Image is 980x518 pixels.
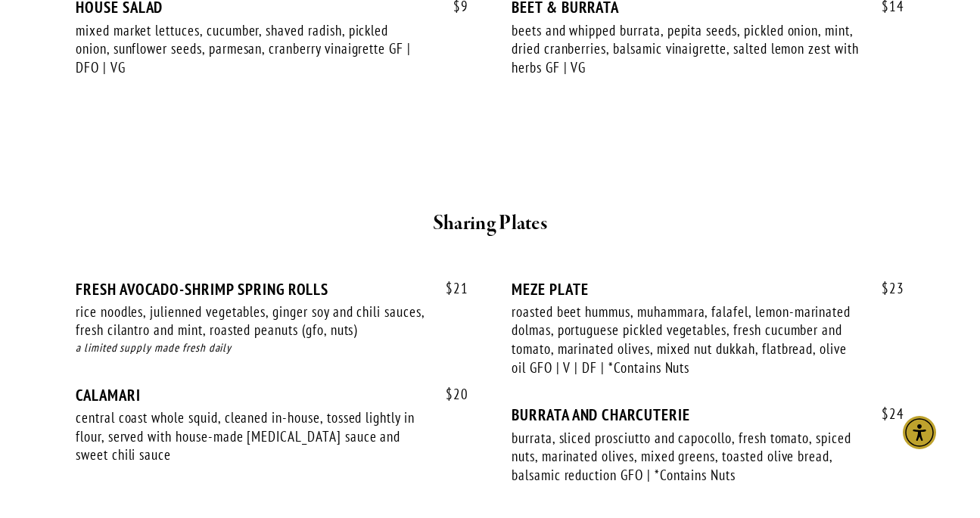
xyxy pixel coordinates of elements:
span: $ [882,405,889,423]
div: BURRATA AND CHARCUTERIE [512,405,904,424]
div: rice noodles, julienned vegetables, ginger soy and chili sauces, fresh cilantro and mint, roasted... [76,302,425,340]
span: $ [446,385,453,403]
span: 24 [866,405,904,423]
div: MEZE PLATE [512,280,904,299]
span: 23 [866,280,904,297]
div: FRESH AVOCADO-SHRIMP SPRING ROLLS [76,280,468,299]
div: mixed market lettuces, cucumber, shaved radish, pickled onion, sunflower seeds, parmesan, cranber... [76,21,425,77]
div: central coast whole squid, cleaned in-house, tossed lightly in flour, served with house-made [MED... [76,408,425,464]
span: 21 [431,280,468,297]
span: 20 [431,386,468,403]
div: burrata, sliced prosciutto and capocollo, fresh tomato, spiced nuts, marinated olives, mixed gree... [512,429,861,485]
strong: Sharing Plates [433,210,547,237]
div: beets and whipped burrata, pepita seeds, pickled onion, mint, dried cranberries, balsamic vinaigr... [512,21,861,77]
div: roasted beet hummus, muhammara, falafel, lemon-marinated dolmas, portuguese pickled vegetables, f... [512,302,861,377]
span: $ [882,279,889,297]
div: Accessibility Menu [903,416,936,449]
div: CALAMARI [76,386,468,405]
div: a limited supply made fresh daily [76,340,468,357]
span: $ [446,279,453,297]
